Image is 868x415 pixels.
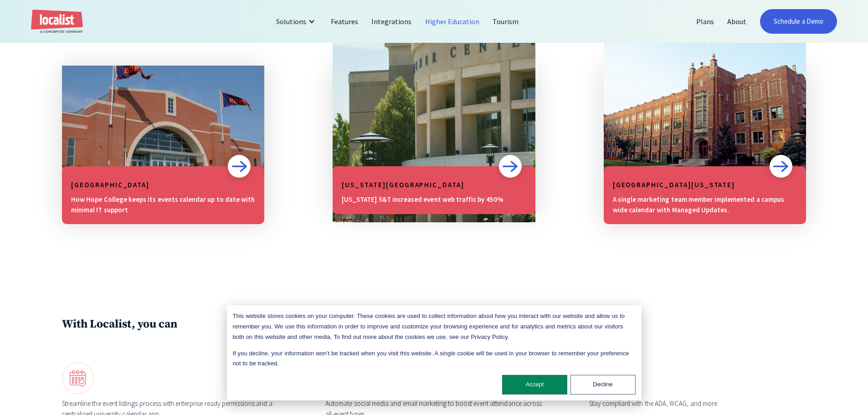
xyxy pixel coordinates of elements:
div: With Localist, you can [62,317,806,331]
button: Decline [570,375,636,395]
h5: [GEOGRAPHIC_DATA][US_STATE] [613,180,797,190]
a: About [721,10,753,32]
a: Schedule a Demo [760,9,837,34]
div: Stay compliant with the ADA, WCAG, and more [589,399,806,409]
a: home [31,10,83,34]
div: Solutions [269,10,324,32]
a: Tourism [486,10,525,32]
a: [GEOGRAPHIC_DATA][US_STATE]A single marketing team member implemented a campus wide calendar with... [604,66,806,225]
h5: [GEOGRAPHIC_DATA] [71,180,255,190]
p: If you decline, your information won’t be tracked when you visit this website. A single cookie wi... [233,348,636,369]
h5: [US_STATE][GEOGRAPHIC_DATA] [342,180,526,190]
div: Cookie banner [227,305,642,400]
div: [US_STATE] S&T increased event web traffic by 450% [342,195,526,205]
p: This website stores cookies on your computer. These cookies are used to collect information about... [233,311,636,342]
a: [GEOGRAPHIC_DATA]How Hope College keeps its events calendar up to date with minimal IT support [62,66,264,225]
button: Accept [502,375,567,395]
a: Integrations [365,10,418,32]
div: A single marketing team member implemented a campus wide calendar with Managed Updates. [613,195,797,215]
div: Solutions [276,16,306,27]
a: Higher Education [419,10,487,32]
a: [US_STATE][GEOGRAPHIC_DATA][US_STATE] S&T increased event web traffic by 450% [333,66,535,214]
a: Features [324,10,365,32]
a: Plans [690,10,721,32]
div: How Hope College keeps its events calendar up to date with minimal IT support [71,195,255,215]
